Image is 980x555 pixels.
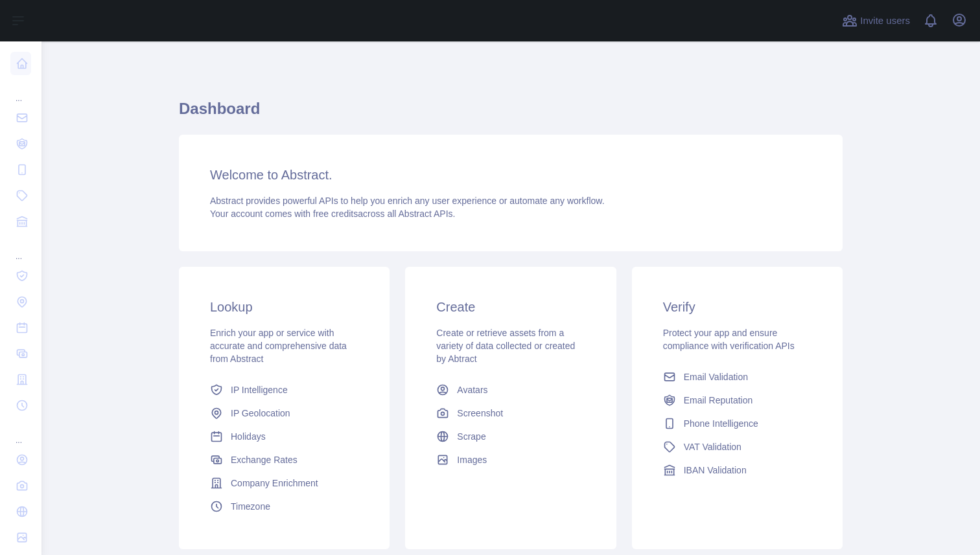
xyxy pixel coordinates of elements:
[839,10,913,31] button: Invite users
[205,448,364,471] a: Exchange Rates
[431,425,590,448] a: Scrape
[684,370,748,383] span: Email Validation
[457,453,487,466] span: Images
[231,453,297,466] span: Exchange Rates
[231,407,290,420] span: IP Geolocation
[231,430,266,443] span: Holidays
[457,383,487,396] span: Avatars
[205,495,364,518] a: Timezone
[210,328,347,364] span: Enrich your app or service with accurate and comprehensive data from Abstract
[210,196,605,206] span: Abstract provides powerful APIs to help you enrich any user experience or automate any workflow.
[205,402,364,425] a: IP Geolocation
[684,464,747,477] span: IBAN Validation
[436,298,585,316] h3: Create
[431,378,590,402] a: Avatars
[684,440,741,453] span: VAT Validation
[658,435,817,459] a: VAT Validation
[431,448,590,471] a: Images
[210,209,455,219] span: Your account comes with across all Abstract APIs.
[205,471,364,495] a: Company Enrichment
[210,298,358,316] h3: Lookup
[860,14,910,28] span: Invite users
[658,389,817,412] a: Email Reputation
[663,328,795,351] span: Protect your app and ensure compliance with verification APIs
[431,402,590,425] a: Screenshot
[231,383,288,396] span: IP Intelligence
[436,328,575,364] span: Create or retrieve assets from a variety of data collected or created by Abtract
[231,500,270,513] span: Timezone
[658,412,817,435] a: Phone Intelligence
[457,430,485,443] span: Scrape
[457,407,503,420] span: Screenshot
[684,417,758,430] span: Phone Intelligence
[179,98,843,130] h1: Dashboard
[684,394,753,407] span: Email Reputation
[205,378,364,402] a: IP Intelligence
[10,236,31,262] div: ...
[663,298,811,316] h3: Verify
[10,78,31,104] div: ...
[658,365,817,389] a: Email Validation
[205,425,364,448] a: Holidays
[313,209,358,219] span: free credits
[10,420,31,446] div: ...
[210,166,811,184] h3: Welcome to Abstract.
[231,477,318,490] span: Company Enrichment
[658,459,817,482] a: IBAN Validation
